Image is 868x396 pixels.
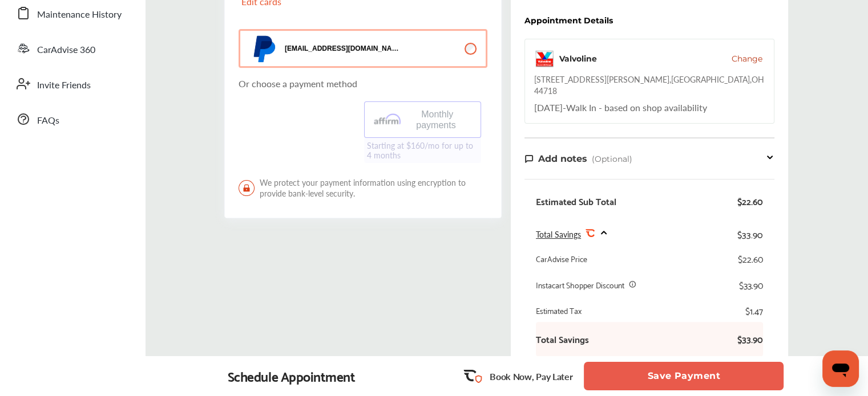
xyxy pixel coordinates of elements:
[536,333,589,345] b: Total Savings
[534,48,555,69] img: logo-valvoline.png
[10,69,134,99] a: Invite Friends
[10,104,134,134] a: FAQs
[10,34,134,63] a: CarAdvise 360
[524,154,534,164] img: note-icon.db9493fa.svg
[239,29,487,68] button: [EMAIL_ADDRESS][DOMAIN_NAME]
[239,101,356,167] iframe: PayPal
[37,43,95,58] span: CarAdvise 360
[285,44,399,52] p: [EMAIL_ADDRESS][DOMAIN_NAME]
[739,279,763,291] div: $33.90
[534,101,707,114] div: Walk In - based on shop availability
[536,279,624,291] div: Instacart Shopper Discount
[239,180,255,196] img: LockIcon.bb451512.svg
[737,226,763,242] div: $33.90
[737,195,763,207] div: $22.60
[228,368,356,384] div: Schedule Appointment
[745,305,763,316] div: $1.47
[538,153,587,164] span: Add notes
[536,195,616,207] div: Estimated Sub Total
[536,253,587,264] div: CarAdvise Price
[37,7,122,22] span: Maintenance History
[37,78,91,93] span: Invite Friends
[536,228,581,240] span: Total Savings
[524,16,613,25] div: Appointment Details
[239,177,487,199] span: We protect your payment information using encryption to provide bank-level security.
[239,77,487,90] p: Or choose a payment method
[584,362,784,390] button: Save Payment
[729,333,763,345] b: $33.90
[37,113,59,128] span: FAQs
[534,74,765,96] div: [STREET_ADDRESS][PERSON_NAME] , [GEOGRAPHIC_DATA] , OH 44718
[490,370,572,383] p: Book Now, Pay Later
[732,53,762,64] button: Change
[536,305,582,316] div: Estimated Tax
[822,350,859,387] iframe: Button to launch messaging window
[738,253,763,264] div: $22.60
[534,101,563,114] span: [DATE]
[563,101,566,114] span: -
[559,53,597,64] div: Valvoline
[592,154,632,164] span: (Optional)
